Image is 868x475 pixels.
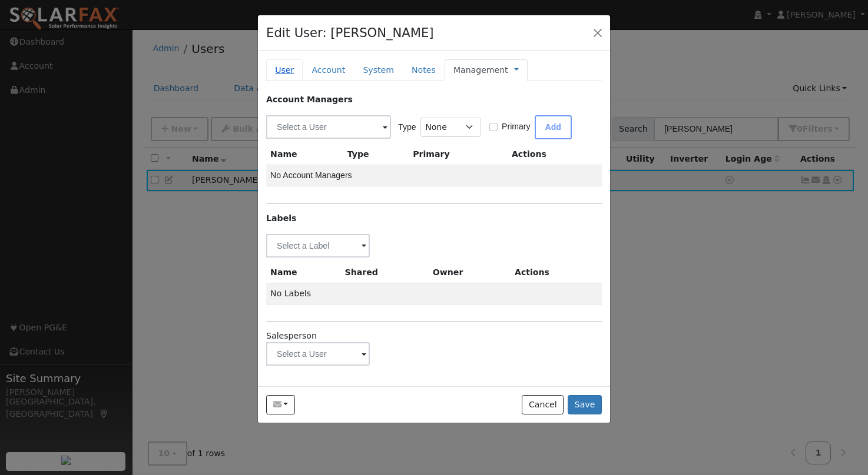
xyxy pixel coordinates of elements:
[266,115,391,139] input: Select a User
[343,144,409,165] th: Type
[266,24,434,42] h4: Edit User: [PERSON_NAME]
[522,395,564,415] button: Cancel
[266,234,370,257] input: Select a Label
[266,262,340,283] th: Name
[303,59,354,81] a: Account
[354,59,403,81] a: System
[508,144,602,165] th: Actions
[453,64,508,76] a: Management
[266,213,296,223] strong: Labels
[266,283,602,304] td: No Labels
[489,123,498,131] input: Primary
[341,262,429,283] th: Shared
[409,144,508,165] th: Primary
[266,165,602,186] td: No Account Managers
[266,395,295,415] button: jessepearsonhome@gmail.com
[535,115,572,139] button: Add
[266,342,370,366] input: Select a User
[266,330,317,342] label: Salesperson
[511,262,602,283] th: Actions
[266,95,353,104] strong: Account Managers
[502,121,531,133] label: Primary
[403,59,445,81] a: Notes
[266,144,343,165] th: Name
[266,59,303,81] a: User
[429,262,511,283] th: Owner
[568,395,602,415] button: Save
[398,121,416,133] label: Type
